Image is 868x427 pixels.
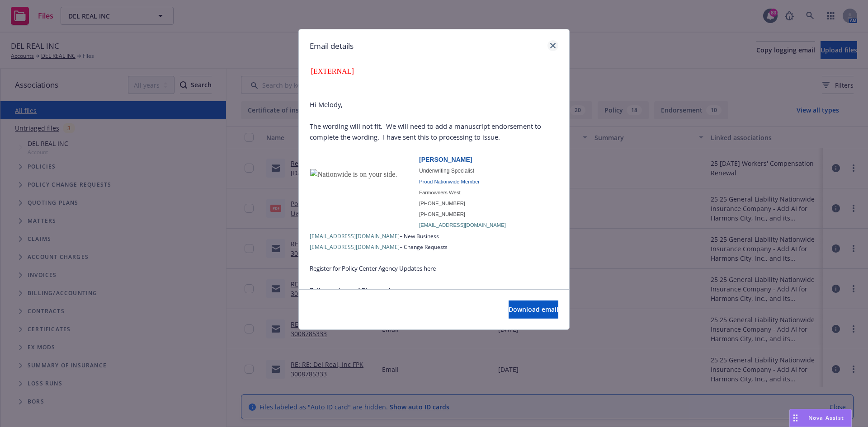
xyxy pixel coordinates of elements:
div: Drag to move [790,409,801,427]
span: Farmowners West [419,190,461,195]
a: [EMAIL_ADDRESS][DOMAIN_NAME] [419,222,506,228]
span: Hi Melody, [310,100,343,109]
div: [EXTERNAL] [310,66,558,77]
a: close [547,40,558,51]
a: Register for Policy Center Agency Updates here [310,264,436,272]
span: The wording will not fit. We will need to add a manuscript endorsement to complete the wording. I... [310,122,541,141]
span: – New Business [310,232,439,240]
span: Nova Assist [808,414,844,422]
span: [PERSON_NAME] [419,156,472,163]
h1: Email details [310,40,354,52]
span: [PHONE_NUMBER] [419,211,465,217]
a: [EMAIL_ADDRESS][DOMAIN_NAME] [310,243,400,251]
button: Download email [509,300,558,319]
span: [PHONE_NUMBER] [419,201,465,206]
span: Download email [509,305,558,314]
span: Policycenter and Clearquote resources [310,286,426,294]
img: Nationwide is on your side. [310,169,418,214]
a: [EMAIL_ADDRESS][DOMAIN_NAME] [310,232,400,240]
span: Proud Nationwide Member [419,179,480,184]
span: Underwriting Specialist [419,168,474,174]
span: – Change Requests [310,243,448,251]
button: Nova Assist [789,409,852,427]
